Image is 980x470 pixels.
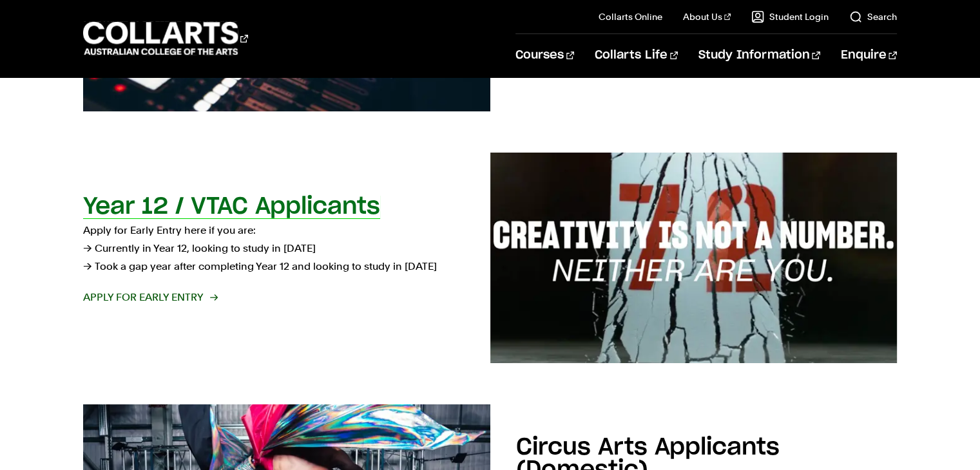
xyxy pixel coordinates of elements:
[599,10,662,23] a: Collarts Online
[683,10,731,23] a: About Us
[83,20,248,57] div: Go to homepage
[751,10,829,23] a: Student Login
[83,153,896,363] a: Year 12 / VTAC Applicants Apply for Early Entry here if you are:→ Currently in Year 12, looking t...
[83,288,216,306] span: Apply for Early Entry
[698,34,820,77] a: Study Information
[83,195,380,218] h2: Year 12 / VTAC Applicants
[841,34,897,77] a: Enquire
[595,34,678,77] a: Collarts Life
[849,10,897,23] a: Search
[83,221,464,276] p: Apply for Early Entry here if you are: → Currently in Year 12, looking to study in [DATE] → Took ...
[515,34,574,77] a: Courses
